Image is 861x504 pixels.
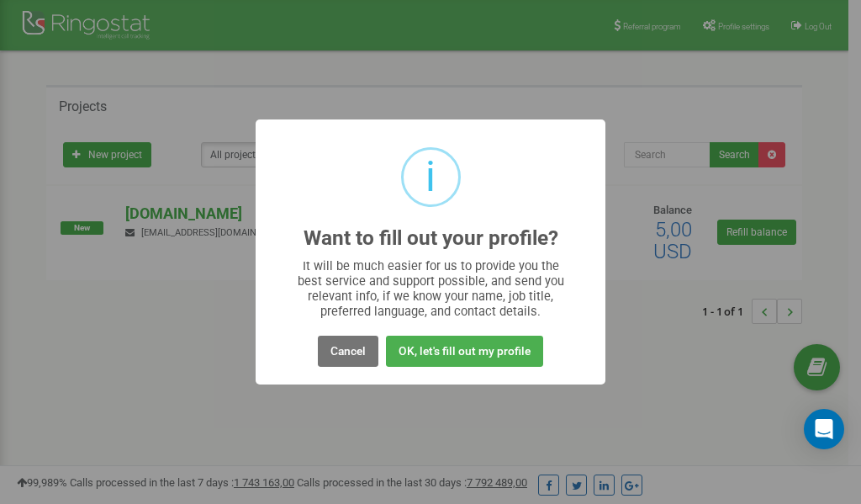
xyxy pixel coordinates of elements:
[318,336,378,367] button: Cancel
[304,227,558,250] h2: Want to fill out your profile?
[804,409,844,449] div: Open Intercom Messenger
[386,336,543,367] button: OK, let's fill out my profile
[425,150,436,204] div: i
[289,258,573,319] div: It will be much easier for us to provide you the best service and support possible, and send you ...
